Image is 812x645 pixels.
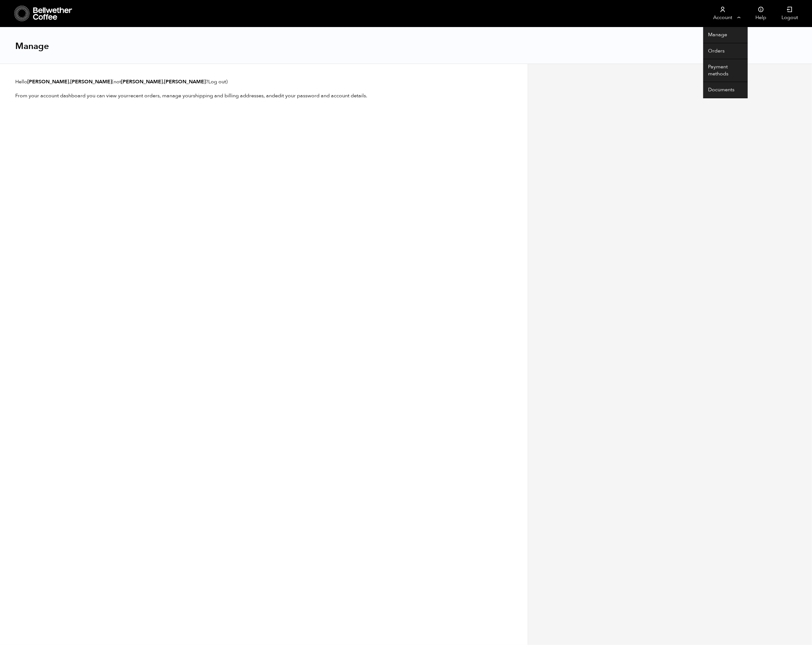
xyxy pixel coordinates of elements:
[703,59,748,82] a: Payment methods
[15,78,513,86] p: Hello (not ? )
[27,78,112,85] strong: [PERSON_NAME].[PERSON_NAME]
[128,92,160,99] a: recent orders
[15,40,49,52] h1: Manage
[703,27,748,43] a: Manage
[121,78,206,85] strong: [PERSON_NAME].[PERSON_NAME]
[703,82,748,98] a: Documents
[275,92,366,99] a: edit your password and account details
[15,92,513,100] p: From your account dashboard you can view your , manage your , and .
[193,92,264,99] a: shipping and billing addresses
[703,43,748,59] a: Orders
[208,78,226,85] a: Log out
